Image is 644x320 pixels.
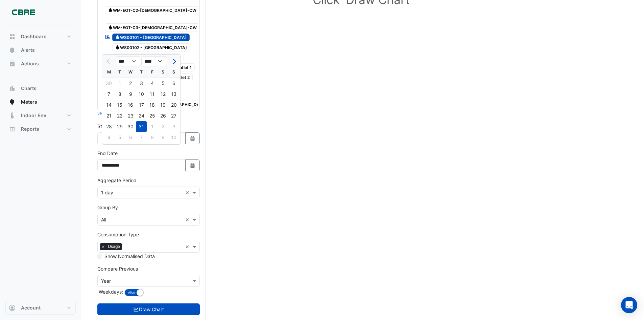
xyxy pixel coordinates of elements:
div: Friday, August 1, 2025 [147,121,158,132]
div: 10 [136,89,147,100]
button: Next month [170,56,178,67]
div: Tuesday, August 5, 2025 [114,132,125,143]
app-icon: Charts [9,85,16,92]
span: Reports [21,126,39,132]
div: 2 [125,78,136,89]
div: Wednesday, July 16, 2025 [125,100,136,110]
div: Sunday, July 13, 2025 [168,89,179,100]
span: Account [21,304,41,311]
div: 14 [103,100,114,110]
div: Tuesday, July 1, 2025 [114,78,125,89]
app-icon: Reports [9,126,16,132]
div: 7 [136,132,147,143]
button: Dashboard [5,30,76,43]
div: Monday, July 28, 2025 [103,121,114,132]
div: F [147,67,158,78]
div: 23 [125,110,136,121]
div: Saturday, July 19, 2025 [158,100,168,110]
div: Thursday, August 7, 2025 [136,132,147,143]
button: Account [5,301,76,315]
div: 3 [136,78,147,89]
app-icon: Dashboard [9,33,16,40]
app-icon: Meters [9,99,16,105]
span: WM-EOT-C3-Male-CW [105,23,200,31]
img: Company Logo [8,5,39,19]
div: Tuesday, July 15, 2025 [114,100,125,110]
div: 20 [168,100,179,110]
div: 1 [147,121,158,132]
button: Alerts [5,43,76,57]
label: Compare Previous [97,265,138,272]
fa-icon: Select Date [190,135,196,141]
div: 4 [147,78,158,89]
div: Tuesday, July 29, 2025 [114,121,125,132]
div: Saturday, August 9, 2025 [158,132,168,143]
div: Wednesday, July 30, 2025 [125,121,136,132]
div: T [136,67,147,78]
div: Thursday, July 17, 2025 [136,100,147,110]
div: 1 [114,78,125,89]
div: 15 [114,100,125,110]
div: 13 [168,89,179,100]
div: S [168,67,179,78]
button: Meters [5,95,76,109]
fa-icon: Select Date [190,163,196,168]
fa-icon: Water [108,25,113,30]
div: Sunday, August 10, 2025 [168,132,179,143]
div: 9 [125,89,136,100]
div: 28 [103,121,114,132]
div: 12 [158,89,168,100]
label: Group By [97,204,118,211]
label: Consumption Type [97,231,139,238]
div: Thursday, July 3, 2025 [136,78,147,89]
div: 24 [136,110,147,121]
span: WM-EOT-C2-Female-CW [105,6,199,15]
div: Sunday, August 3, 2025 [168,121,179,132]
span: WS00101 [112,34,190,42]
div: 31 [136,121,147,132]
button: Select Reportable [97,110,128,116]
div: Friday, July 18, 2025 [147,100,158,110]
div: 27 [168,110,179,121]
div: Sunday, July 27, 2025 [168,110,179,121]
div: Friday, July 11, 2025 [147,89,158,100]
label: Aggregate Period [97,177,137,184]
span: Clear [185,243,191,250]
div: 8 [114,89,125,100]
div: 16 [125,100,136,110]
button: Indoor Env [5,109,76,122]
span: Usage [106,243,122,250]
fa-icon: Water [115,35,120,40]
button: Actions [5,57,76,70]
span: Indoor Env [21,112,46,119]
span: Meters [21,99,37,105]
div: 6 [125,132,136,143]
div: Thursday, July 24, 2025 [136,110,147,121]
div: 22 [114,110,125,121]
div: Monday, July 14, 2025 [103,100,114,110]
label: End Date [97,150,118,157]
div: Wednesday, July 2, 2025 [125,78,136,89]
span: Clear [185,216,191,223]
div: 26 [158,110,168,121]
span: × [100,243,106,250]
fa-icon: Water [115,45,120,50]
div: Thursday, July 31, 2025 [136,121,147,132]
div: 7 [103,89,114,100]
div: Open Intercom Messenger [621,297,637,313]
div: Friday, July 4, 2025 [147,78,158,89]
div: Friday, July 25, 2025 [147,110,158,121]
div: 3 [168,121,179,132]
span: Alerts [21,47,35,54]
div: Wednesday, August 6, 2025 [125,132,136,143]
div: T [114,67,125,78]
app-icon: Alerts [9,47,16,54]
div: Thursday, July 10, 2025 [136,89,147,100]
div: Tuesday, July 22, 2025 [114,110,125,121]
span: Dashboard [21,33,47,40]
label: Show Normalised Data [104,253,155,260]
div: 29 [114,121,125,132]
div: Friday, August 8, 2025 [147,132,158,143]
div: Wednesday, July 9, 2025 [125,89,136,100]
div: 9 [158,132,168,143]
